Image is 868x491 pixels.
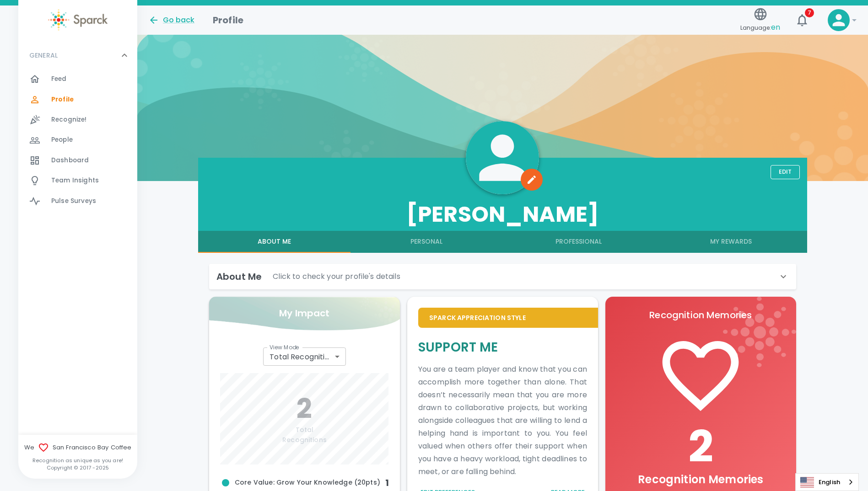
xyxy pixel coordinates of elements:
[723,297,796,367] img: logo
[18,191,137,211] a: Pulse Surveys
[198,202,807,227] h3: [PERSON_NAME]
[263,347,345,366] div: Total Recognitions
[740,21,780,34] span: Language:
[51,135,73,144] span: People
[737,4,784,37] button: Language:en
[51,156,89,165] span: Dashboard
[270,343,299,351] label: View Mode
[805,8,814,17] span: 7
[18,9,137,31] a: Sparck logo
[148,15,194,26] button: Go back
[18,90,137,110] a: Profile
[791,9,813,31] button: 7
[51,176,99,185] span: Team Insights
[18,171,137,191] a: Team Insights
[18,69,137,89] a: Feed
[213,13,243,27] h1: Profile
[18,442,137,453] span: We San Francisco Bay Coffee
[51,95,74,104] span: Profile
[771,165,800,179] button: Edit
[638,472,763,487] span: Recognition Memories
[273,271,400,282] p: Click to check your profile's details
[29,51,58,60] p: GENERAL
[795,473,859,491] div: Language
[51,115,87,124] span: Recognize!
[616,308,785,322] p: Recognition Memories
[216,269,262,284] h6: About Me
[796,474,858,491] a: English
[198,231,350,253] button: About Me
[616,421,785,472] h1: 2
[18,457,137,464] p: Recognition as unique as you are!
[18,69,137,215] div: GENERAL
[771,22,780,32] span: en
[209,264,796,289] div: About MeClick to check your profile's details
[51,197,96,206] span: Pulse Surveys
[350,231,503,253] button: Personal
[279,306,329,320] p: My Impact
[418,363,587,478] p: You are a team player and know that you can accomplish more together than alone. That doesn’t nec...
[418,339,587,356] h5: Support Me
[795,473,859,491] aside: Language selected: English
[18,150,137,171] a: Dashboard
[18,464,137,471] p: Copyright © 2017 - 2025
[655,231,807,253] button: My Rewards
[198,231,807,253] div: full width tabs
[51,75,67,84] span: Feed
[429,313,587,322] p: Sparck Appreciation Style
[18,110,137,130] a: Recognize!
[48,9,108,31] img: Sparck logo
[18,42,137,69] div: GENERAL
[18,130,137,150] a: People
[220,477,385,488] span: Core Value: Grow Your Knowledge (20pts)
[502,231,655,253] button: Professional
[385,475,389,490] h6: 1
